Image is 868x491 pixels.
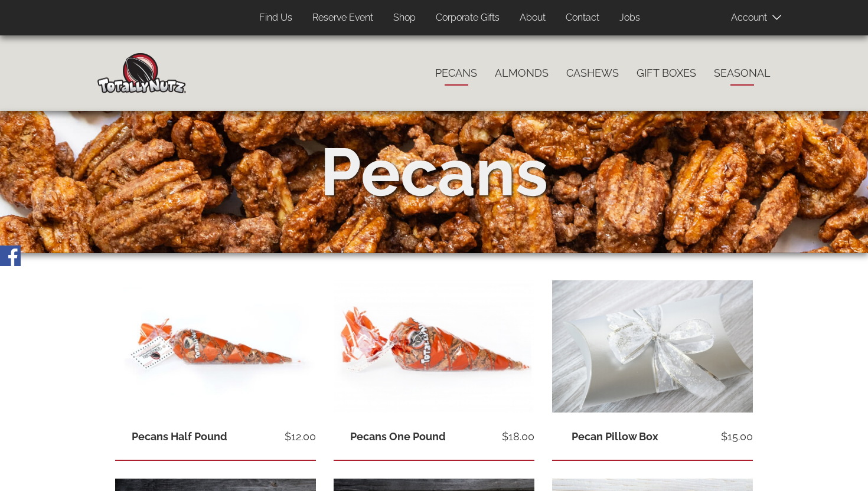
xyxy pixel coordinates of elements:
a: Find Us [250,6,301,30]
a: Contact [557,6,608,30]
a: Pecans One Pound [350,430,446,443]
img: Home [97,53,186,93]
a: Shop [384,6,425,30]
a: Seasonal [705,61,779,86]
a: Corporate Gifts [427,6,508,30]
a: Jobs [611,6,649,30]
a: Gift Boxes [628,61,705,86]
img: 1 pound of freshly roasted cinnamon glazed pecans in a totally nutz poly bag [334,280,534,414]
a: Cashews [557,61,628,86]
a: About [511,6,554,30]
img: Silver pillow box wrapped with white and silver ribbon with cinnamon roasted pecan inside [552,280,753,413]
a: Pecan Pillow Box [572,430,658,443]
a: Almonds [486,61,557,86]
a: Pecans Half Pound [132,430,227,443]
img: half pound of cinnamon roasted pecans [115,280,316,414]
div: Pecans [320,125,548,220]
a: Pecans [426,61,486,86]
a: Reserve Event [304,6,382,30]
